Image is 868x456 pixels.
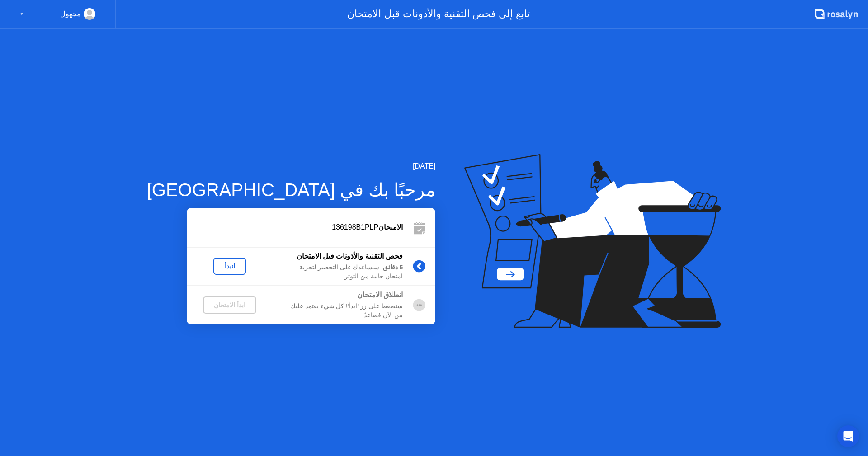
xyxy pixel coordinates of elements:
div: ستضغط على زر 'ابدأ'! كل شيء يعتمد عليك من الآن فصاعدًا [273,302,403,320]
div: ▼ [19,8,24,20]
button: ابدأ الامتحان [203,296,256,314]
div: مرحبًا بك في [GEOGRAPHIC_DATA] [147,176,436,203]
div: ابدأ الامتحان [207,301,253,309]
b: الامتحان [378,223,403,231]
b: 5 دقائق [383,264,403,271]
div: Open Intercom Messenger [837,425,859,447]
div: 136198B1PLP [187,222,403,233]
div: : سنساعدك على التحضير لتجربة امتحان خالية من التوتر [273,263,403,282]
b: انطلاق الامتحان [357,291,403,299]
button: لنبدأ [213,258,246,275]
b: فحص التقنية والأذونات قبل الامتحان [297,252,403,260]
div: مجهول [60,8,81,20]
div: لنبدأ [217,263,242,270]
div: [DATE] [147,161,436,172]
